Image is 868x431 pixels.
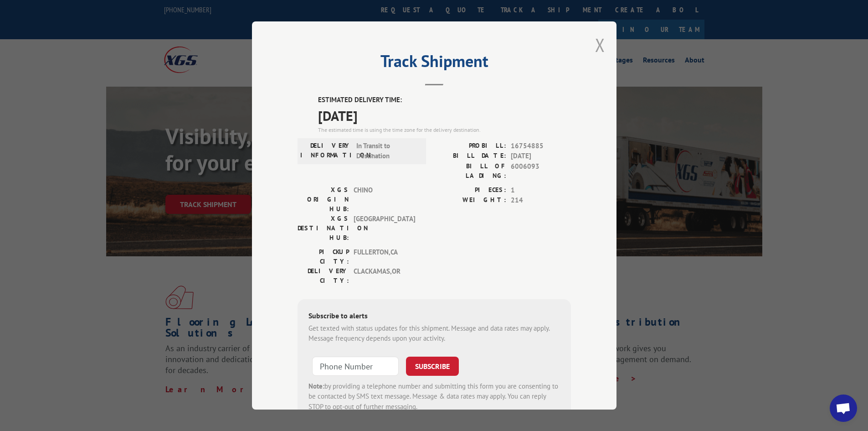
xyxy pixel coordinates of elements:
[434,151,506,161] label: BILL DATE:
[298,185,349,214] label: XGS ORIGIN HUB:
[434,185,506,196] label: PIECES:
[308,382,324,390] strong: Note:
[318,95,571,105] label: ESTIMATED DELIVERY TIME:
[434,195,506,206] label: WEIGHT:
[356,141,418,161] span: In Transit to Destination
[318,126,571,134] div: The estimated time is using the time zone for the delivery destination.
[354,266,415,286] span: CLACKAMAS , OR
[511,195,571,206] span: 214
[511,151,571,161] span: [DATE]
[318,105,571,126] span: [DATE]
[354,247,415,266] span: FULLERTON , CA
[298,266,349,286] label: DELIVERY CITY:
[595,33,605,57] button: Close modal
[300,141,352,161] label: DELIVERY INFORMATION:
[434,141,506,151] label: PROBILL:
[511,141,571,151] span: 16754885
[354,185,415,214] span: CHINO
[308,323,560,344] div: Get texted with status updates for this shipment. Message and data rates may apply. Message frequ...
[308,381,560,412] div: by providing a telephone number and submitting this form you are consenting to be contacted by SM...
[511,185,571,196] span: 1
[434,161,506,181] label: BILL OF LADING:
[830,395,857,422] a: Open chat
[511,161,571,181] span: 6006093
[354,214,415,243] span: [GEOGRAPHIC_DATA]
[308,310,560,323] div: Subscribe to alerts
[312,357,399,376] input: Phone Number
[406,357,459,376] button: SUBSCRIBE
[298,247,349,266] label: PICKUP CITY:
[298,214,349,243] label: XGS DESTINATION HUB:
[298,55,571,72] h2: Track Shipment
